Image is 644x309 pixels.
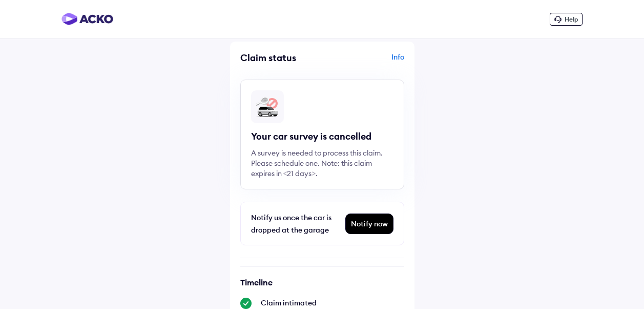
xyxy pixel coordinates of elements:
[251,211,343,236] div: Notify us once the car is dropped at the garage
[240,277,404,287] h6: Timeline
[325,52,404,71] div: Info
[251,130,393,143] div: Your car survey is cancelled
[61,13,113,25] img: horizontal-gradient.png
[261,298,404,308] div: Claim intimated
[251,148,393,179] div: A survey is needed to process this claim. Please schedule one. Note: this claim expires in <21 da...
[346,214,393,234] div: Notify now
[240,52,320,64] div: Claim status
[565,15,578,23] span: Help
